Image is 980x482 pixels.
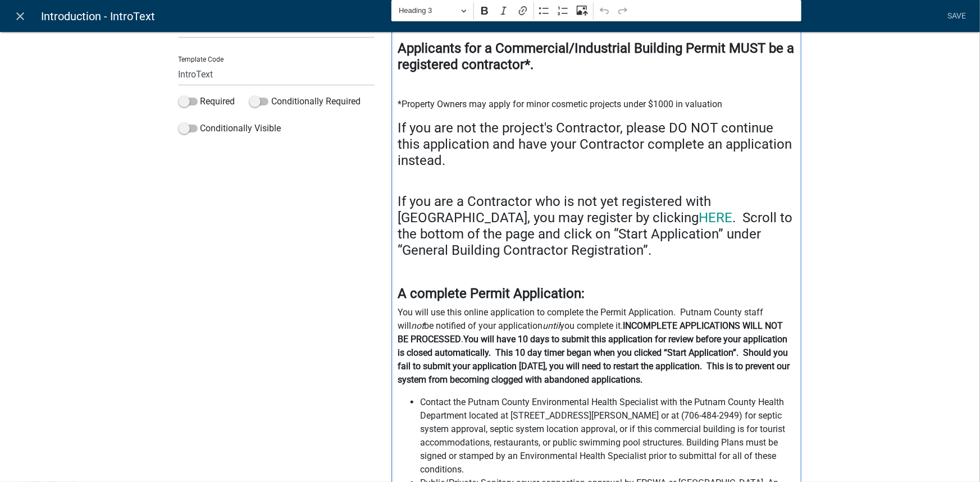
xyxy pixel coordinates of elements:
[420,396,796,476] span: Contact the Putnam County Environmental Health Specialist with the Putnam County Health Departmen...
[249,95,361,108] label: Conditionally Required
[699,210,732,226] a: HERE
[398,40,794,72] strong: Applicants for a Commercial/Industrial Building Permit MUST be a registered contractor*.
[943,6,971,27] a: Save
[398,120,796,168] h4: If you are not the project's Contractor, please DO NOT continue this application and have your Co...
[398,306,796,387] p: You will use this online application to complete the Permit Application. Putnam County staff will...
[398,98,796,111] p: *Property Owners may apply for minor cosmetic projects under $1000 in valuation
[179,95,235,108] label: Required
[398,286,585,301] strong: A complete Permit Application:
[179,122,281,135] label: Conditionally Visible
[394,2,471,20] button: Heading 3, Heading
[411,320,424,331] i: not
[543,320,560,331] i: until
[41,5,155,27] span: Introduction - IntroText
[398,334,790,385] strong: You will have 10 days to submit this application for review before your application is closed aut...
[399,4,457,17] span: Heading 3
[398,194,796,258] h4: If you are a Contractor who is not yet registered with [GEOGRAPHIC_DATA], you may register by cli...
[14,10,28,23] i: close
